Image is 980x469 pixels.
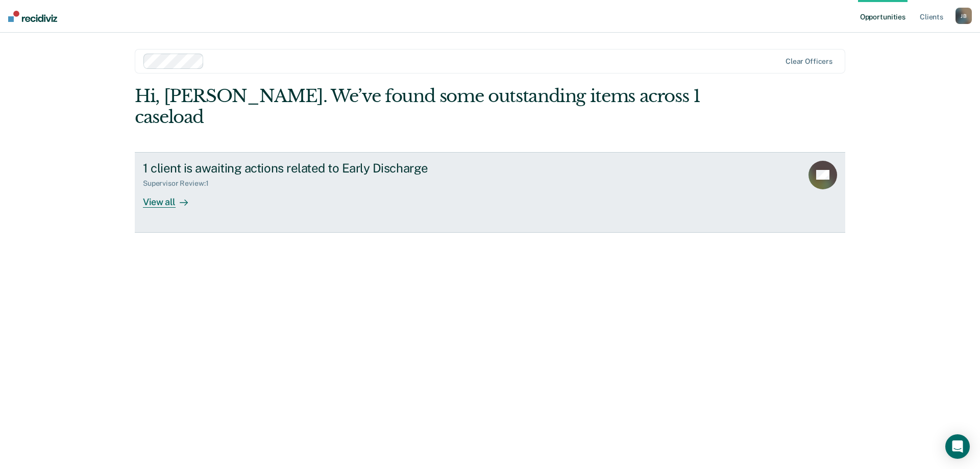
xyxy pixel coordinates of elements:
div: View all [143,188,200,208]
div: 1 client is awaiting actions related to Early Discharge [143,161,501,176]
div: J B [955,8,972,24]
button: JB [955,8,972,24]
a: 1 client is awaiting actions related to Early DischargeSupervisor Review:1View all [135,152,845,233]
img: Recidiviz [8,11,57,22]
div: Hi, [PERSON_NAME]. We’ve found some outstanding items across 1 caseload [135,86,703,128]
div: Open Intercom Messenger [945,434,970,459]
div: Clear officers [786,57,832,66]
div: Supervisor Review : 1 [143,179,216,188]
